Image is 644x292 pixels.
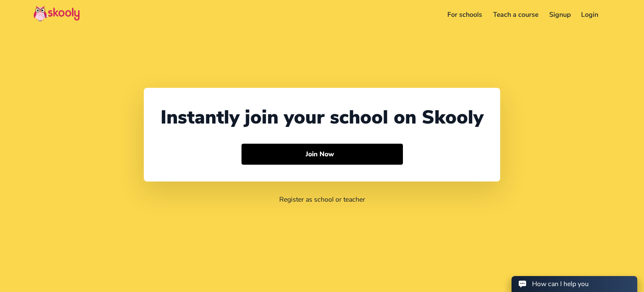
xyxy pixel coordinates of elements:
[576,8,604,21] a: Login
[241,144,403,165] button: Join Now
[279,195,365,204] a: Register as school or teacher
[161,105,483,130] div: Instantly join your school on Skooly
[544,8,576,21] a: Signup
[488,8,544,21] a: Teach a course
[34,5,80,22] img: Skooly
[442,8,488,21] a: For schools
